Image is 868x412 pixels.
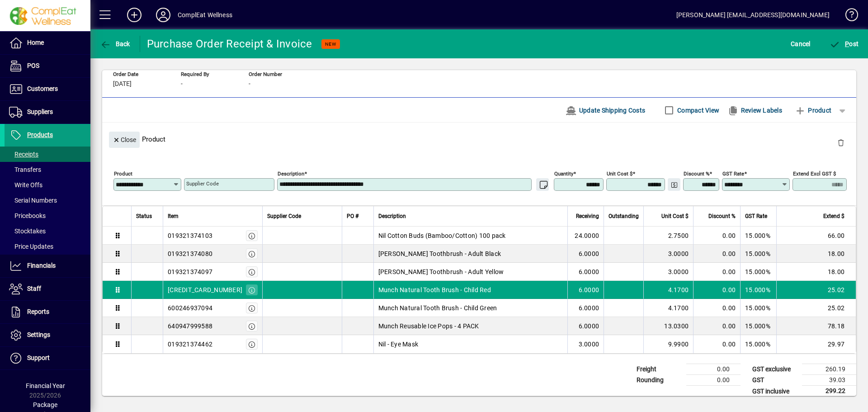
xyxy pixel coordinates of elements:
button: Cancel [788,36,813,52]
td: 0.00 [693,281,740,299]
span: Price Updates [9,243,53,250]
td: GST exclusive [748,364,802,375]
a: Stocktakes [5,223,90,239]
td: 0.00 [686,364,741,375]
span: Serial Numbers [9,197,57,204]
span: Package [33,401,57,408]
td: [PERSON_NAME] Toothbrush - Adult Yellow [373,263,568,281]
span: - [249,81,250,88]
td: 39.03 [802,375,856,386]
span: 6.0000 [579,303,599,313]
button: Post [827,36,861,52]
app-page-header-button: Delete [830,138,852,147]
span: Customers [27,85,58,92]
span: 3.0000 [668,267,689,276]
span: Reports [27,308,49,315]
span: Financial Year [26,382,65,389]
td: 18.00 [776,263,856,281]
td: 15.000% [740,227,776,245]
span: [DATE] [113,81,132,88]
span: 6.0000 [579,322,599,331]
button: Product [790,102,836,118]
a: Serial Numbers [5,193,90,208]
a: Settings [5,324,90,346]
span: Transfers [9,166,41,173]
span: 6.0000 [579,267,599,276]
mat-label: Extend excl GST $ [793,170,836,177]
span: GST Rate [745,211,767,221]
span: Product [795,103,831,118]
span: Suppliers [27,108,53,115]
span: Stocktakes [9,227,46,235]
app-page-header-button: Close [107,135,142,143]
a: Financials [5,255,90,277]
a: Reports [5,301,90,323]
td: 15.000% [740,335,776,353]
td: GST inclusive [748,386,802,397]
a: Customers [5,78,90,100]
mat-label: Discount % [684,170,709,177]
label: Compact View [675,106,719,115]
span: 24.0000 [575,231,599,240]
div: Product [102,123,856,156]
td: 0.00 [693,299,740,317]
span: 4.1700 [668,303,689,313]
mat-label: Description [278,170,304,177]
td: Nil - Eye Mask [373,335,568,353]
span: Update Shipping Costs [566,103,645,118]
td: Nil Cotton Buds (Bamboo/Cotton) 100 pack [373,227,568,245]
span: Description [378,211,406,221]
td: 25.02 [776,299,856,317]
a: Pricebooks [5,208,90,223]
div: 019321374080 [168,249,212,258]
span: Item [168,211,179,221]
a: Suppliers [5,101,90,123]
span: Settings [27,331,50,338]
div: 640947999588 [168,322,212,331]
app-page-header-button: Back [90,36,140,52]
td: Rounding [632,375,686,386]
span: Outstanding [609,211,639,221]
div: 600246937094 [168,303,212,313]
a: Transfers [5,162,90,177]
span: Review Labels [727,103,782,118]
td: 0.00 [693,227,740,245]
span: P [845,40,849,47]
a: Home [5,32,90,54]
button: Change Price Levels [668,178,680,191]
span: 9.9900 [668,340,689,349]
td: [PERSON_NAME] Toothbrush - Adult Black [373,245,568,263]
span: NEW [325,41,336,47]
a: Write Offs [5,177,90,193]
a: Receipts [5,147,90,162]
button: Close [109,132,140,148]
td: 15.000% [740,299,776,317]
td: Munch Reusable Ice Pops - 4 PACK [373,317,568,335]
a: POS [5,55,90,77]
span: - [181,81,183,88]
td: GST [748,375,802,386]
span: Discount % [708,211,736,221]
span: 6.0000 [579,249,599,258]
td: 299.22 [802,386,856,397]
td: 0.00 [693,263,740,281]
div: 019321374097 [168,267,212,276]
button: Update Shipping Costs [562,102,649,118]
td: 15.000% [740,281,776,299]
button: Back [98,36,132,52]
td: 15.000% [740,317,776,335]
span: Extend $ [823,211,844,221]
div: 019321374103 [168,231,212,240]
div: [CREDIT_CARD_NUMBER] [168,285,242,294]
span: Products [27,131,53,138]
span: Pricebooks [9,212,46,219]
span: 6.0000 [579,285,599,294]
div: ComplEat Wellness [178,8,232,22]
span: POS [27,62,39,69]
span: Cancel [791,37,811,51]
span: Financials [27,262,56,269]
div: 019321374462 [168,340,212,349]
a: Support [5,347,90,369]
button: Review Labels [724,102,786,118]
a: Price Updates [5,239,90,254]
